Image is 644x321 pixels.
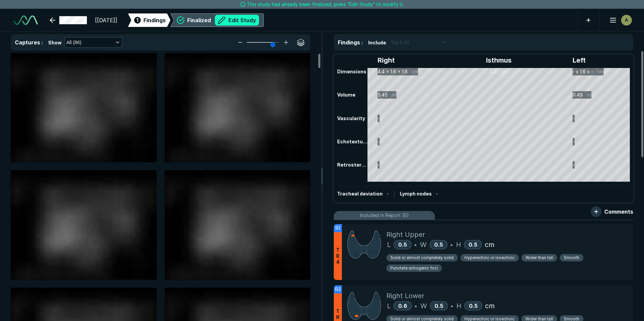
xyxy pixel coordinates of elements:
div: Finalized [187,15,259,26]
span: Captures [15,39,40,46]
span: • [451,302,453,310]
span: Hyperechoic or isoechoic [464,255,515,261]
span: Smooth [564,255,579,261]
span: L [387,240,391,250]
span: Solid or almost completely solid [390,255,454,261]
span: R1 [335,224,340,232]
span: 0.5 [434,302,443,309]
img: pJIzlAAAABklEQVQDALmGrLD6c00lAAAAAElFTkSuQmCC [347,291,381,321]
span: [[DATE]] [95,16,117,24]
img: thumbPlaceholder.89fa25b6310341e1af03..jpg [11,170,157,279]
span: Include [368,39,386,46]
span: • [450,241,453,249]
span: Wider than tall [525,255,553,261]
div: R1TR4Right UpperL0.5•W0.5•H0.5cmSolid or almost completely solidHyperechoic or isoechoicWider tha... [334,224,633,280]
span: cm [485,301,495,311]
span: : [361,40,363,45]
img: thumbPlaceholder.89fa25b6310341e1af03..jpg [165,170,311,279]
a: See-Mode Logo [11,13,40,28]
span: T R 4 [336,247,340,265]
button: avatar-name [605,13,633,27]
span: 0.5 [434,241,443,248]
button: Edit Study [215,15,259,26]
span: A [625,16,628,24]
span: W [420,240,427,250]
img: thumbPlaceholder.89fa25b6310341e1af03..jpg [11,53,157,162]
img: See-Mode Logo [13,15,38,25]
span: - [436,191,438,197]
span: cm [485,240,494,250]
span: 0.5 [469,241,477,248]
div: avatar-name [621,15,632,26]
span: Right Upper [386,229,425,240]
span: Right Lower [386,291,424,301]
span: Lymph nodes [400,191,432,197]
span: R3 [335,286,341,293]
span: Punctate echogenic foci [390,265,438,271]
span: Tracheal deviation [337,191,383,197]
div: 1Findings [128,13,170,27]
span: Comments [604,208,633,216]
span: W [420,301,427,311]
span: This study had already been finalized, press “Edit Study” to modify it. [247,1,404,8]
span: L [387,301,391,311]
span: • [414,241,417,249]
span: 0.6 [398,302,407,309]
div: FinalizedEdit Study [170,13,264,27]
span: H [456,240,461,250]
span: All (86) [66,39,81,46]
span: Findings [143,16,166,24]
span: Top 6 (6) [391,39,409,46]
span: 0.5 [469,302,478,309]
img: MH+7hAAAABklEQVQDALjrq7BNgeT0AAAAAElFTkSuQmCC [347,229,381,259]
span: 1 [136,16,138,24]
span: Show [48,39,62,46]
span: : [41,40,43,45]
span: - [387,191,389,197]
span: Included in Report (6) [360,212,409,219]
span: • [415,302,417,310]
span: H [456,301,461,311]
img: thumbPlaceholder.89fa25b6310341e1af03..jpg [165,53,311,162]
span: 0.5 [398,241,407,248]
span: Findings [338,39,360,46]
